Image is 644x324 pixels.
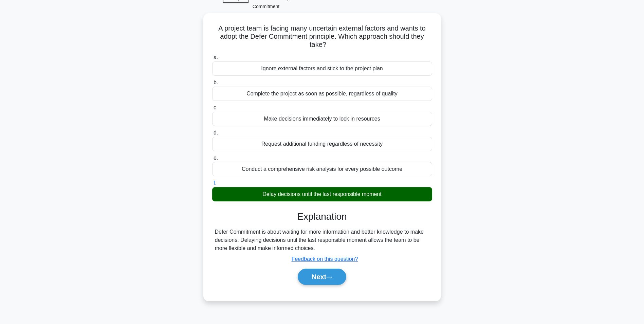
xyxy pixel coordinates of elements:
[214,105,218,110] span: c.
[212,162,432,176] div: Conduct a comprehensive risk analysis for every possible outcome
[214,79,218,85] span: b.
[212,112,432,126] div: Make decisions immediately to lock in resources
[214,54,218,60] span: a.
[292,256,358,262] a: Feedback on this question?
[214,155,218,161] span: e.
[212,187,432,201] div: Delay decisions until the last responsible moment
[214,180,217,186] span: f.
[211,24,433,49] h5: A project team is facing many uncertain external factors and wants to adopt the Defer Commitment ...
[212,87,432,101] div: Complete the project as soon as possible, regardless of quality
[215,228,429,252] div: Defer Commitment is about waiting for more information and better knowledge to make decisions. De...
[216,211,428,222] h3: Explanation
[298,269,346,285] button: Next
[214,130,218,136] span: d.
[212,61,432,76] div: Ignore external factors and stick to the project plan
[212,137,432,151] div: Request additional funding regardless of necessity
